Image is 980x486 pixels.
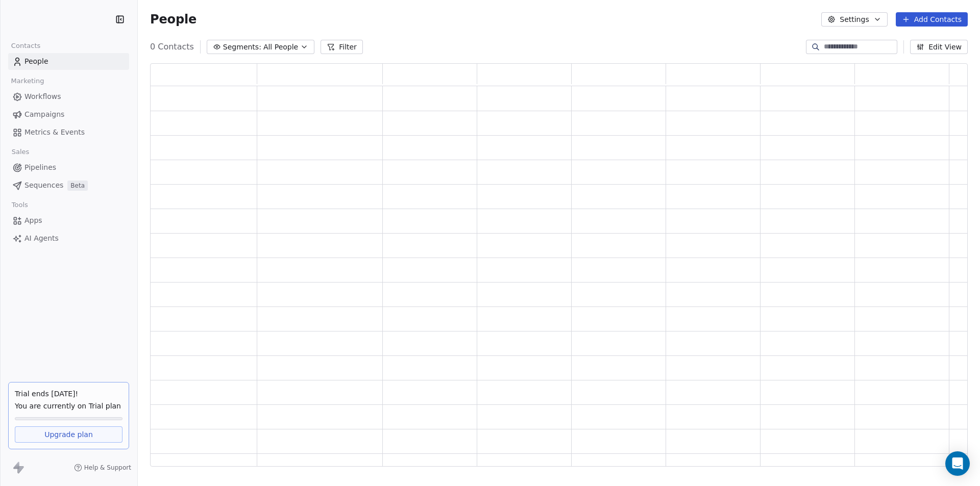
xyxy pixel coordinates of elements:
span: Sequences [24,180,63,191]
span: 0 Contacts [150,41,194,53]
span: Apps [24,215,42,226]
a: SequencesBeta [8,177,129,194]
button: Filter [321,40,363,54]
span: Tools [7,197,32,213]
span: Marketing [7,73,48,89]
span: Upgrade plan [44,429,93,440]
button: Edit View [910,40,968,54]
span: AI Agents [24,233,59,244]
span: You are currently on Trial plan [15,401,122,411]
span: Metrics & Events [24,127,85,138]
span: Help & Support [84,464,131,472]
span: Beta [67,181,88,191]
div: Open Intercom Messenger [945,451,970,476]
a: Upgrade plan [15,426,122,443]
div: Trial ends [DATE]! [15,389,122,399]
span: People [150,12,197,27]
span: Sales [7,144,34,160]
a: People [8,53,129,70]
a: Campaigns [8,106,129,123]
span: People [24,56,48,67]
span: Workflows [24,91,61,102]
button: Settings [821,12,887,27]
span: Pipelines [24,162,56,173]
a: Apps [8,212,129,229]
a: Pipelines [8,159,129,176]
a: Metrics & Events [8,124,129,141]
a: AI Agents [8,230,129,247]
a: Help & Support [74,464,131,472]
span: All People [263,42,298,53]
span: Contacts [7,38,45,54]
a: Workflows [8,88,129,105]
span: Segments: [223,42,261,53]
button: Add Contacts [896,12,968,27]
span: Campaigns [24,109,64,120]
